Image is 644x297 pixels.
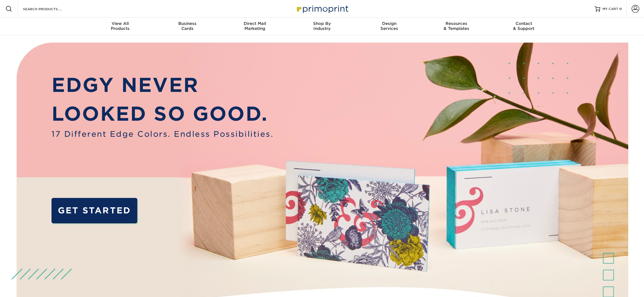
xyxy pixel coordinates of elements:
div: Cards [154,21,221,31]
a: BusinessCards [154,18,221,35]
span: Shop By [288,21,356,26]
div: & Templates [423,21,490,31]
div: & Support [490,21,557,31]
input: SEARCH PRODUCTS..... [22,6,76,12]
a: GET STARTED [51,198,137,223]
img: Primoprint [294,3,350,15]
span: Resources [423,21,490,26]
span: Design [356,21,423,26]
div: Marketing [221,21,288,31]
a: View AllProducts [87,18,154,35]
p: EDGY NEVER [51,71,274,100]
span: 17 Different Edge Colors. Endless Possibilities. [51,128,274,140]
span: Business [154,21,221,26]
p: LOOKED SO GOOD. [51,99,274,128]
div: Industry [288,21,356,31]
span: Contact [490,21,557,26]
span: Direct Mail [221,21,288,26]
span: 0 [619,7,622,11]
div: Services [356,21,423,31]
div: Products [87,21,154,31]
span: MY CART [602,7,618,11]
a: DesignServices [356,18,423,35]
span: View All [87,21,154,26]
a: Direct MailMarketing [221,18,288,35]
a: Shop ByIndustry [288,18,356,35]
a: Resources& Templates [423,18,490,35]
a: Contact& Support [490,18,557,35]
